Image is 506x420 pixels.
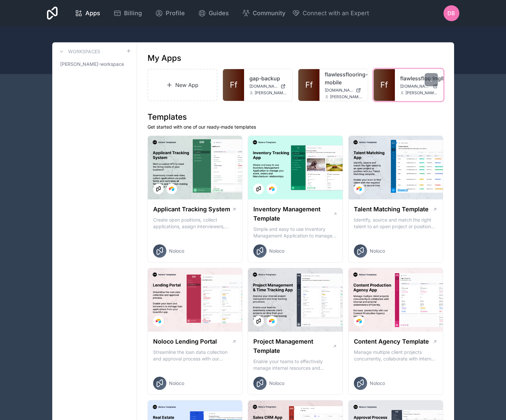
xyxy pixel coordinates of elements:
[325,88,353,93] span: [DOMAIN_NAME]
[150,6,190,21] a: Profile
[249,84,287,89] a: [DOMAIN_NAME]
[124,9,142,18] span: Billing
[153,217,237,230] p: Create open positions, collect applications, assign interviewers, centralise candidate feedback a...
[108,6,147,21] a: Billing
[298,69,319,101] a: Ff
[325,88,362,93] a: [DOMAIN_NAME]
[249,84,278,89] span: [DOMAIN_NAME]
[357,318,362,324] img: Airtable Logo
[153,205,230,214] h1: Applicant Tracking System
[330,94,362,100] span: [PERSON_NAME][EMAIL_ADDRESS][DOMAIN_NAME]
[405,90,438,96] span: [PERSON_NAME][EMAIL_ADDRESS][DOMAIN_NAME]
[354,217,438,230] p: Identify, source and match the right talent to an open project or position with our Talent Matchi...
[380,80,388,90] span: Ff
[153,337,217,346] h1: Noloco Lending Portal
[357,186,362,191] img: Airtable Logo
[193,6,234,21] a: Guides
[370,248,385,254] span: Noloco
[148,112,443,122] h1: Templates
[148,124,443,130] p: Get started with one of our ready-made templates
[148,53,181,63] h1: My Apps
[153,349,237,362] p: Streamline the loan data collection and approval process with our Lending Portal template.
[223,69,244,101] a: Ff
[269,318,274,324] img: Airtable Logo
[230,80,237,90] span: Ff
[237,6,291,21] a: Community
[253,9,285,18] span: Community
[209,9,229,18] span: Guides
[253,358,337,371] p: Enable your teams to effectively manage internal resources and execute client projects on time.
[169,380,184,387] span: Noloco
[60,61,124,67] span: [PERSON_NAME]-workspace
[253,205,333,223] h1: Inventory Management Template
[447,9,455,17] span: DB
[58,58,131,70] a: [PERSON_NAME]-workspace
[354,337,429,346] h1: Content Agency Template
[148,69,218,101] a: New App
[255,90,287,96] span: [PERSON_NAME][EMAIL_ADDRESS][DOMAIN_NAME]
[303,9,369,18] span: Connect with an Expert
[370,380,385,387] span: Noloco
[269,380,284,387] span: Noloco
[253,337,332,356] h1: Project Management Template
[58,48,100,56] a: Workspaces
[68,48,100,55] h3: Workspaces
[69,6,105,21] a: Apps
[249,74,287,82] a: gap-backup
[169,186,174,191] img: Airtable Logo
[269,186,274,191] img: Airtable Logo
[325,70,362,86] a: flawlessflooring-mobile
[292,9,369,18] button: Connect with an Expert
[166,9,185,18] span: Profile
[374,69,395,101] a: Ff
[400,84,438,89] a: [DOMAIN_NAME]
[305,80,313,90] span: Ff
[253,226,337,239] p: Simple and easy to use Inventory Management Application to manage your stock, orders and Manufact...
[156,318,161,324] img: Airtable Logo
[269,248,284,254] span: Noloco
[85,9,100,18] span: Apps
[169,248,184,254] span: Noloco
[354,205,429,214] h1: Talent Matching Template
[354,349,438,362] p: Manage multiple client projects concurrently, collaborate with internal and external stakeholders...
[400,84,430,89] span: [DOMAIN_NAME]
[400,74,438,82] a: flawlessflooringllc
